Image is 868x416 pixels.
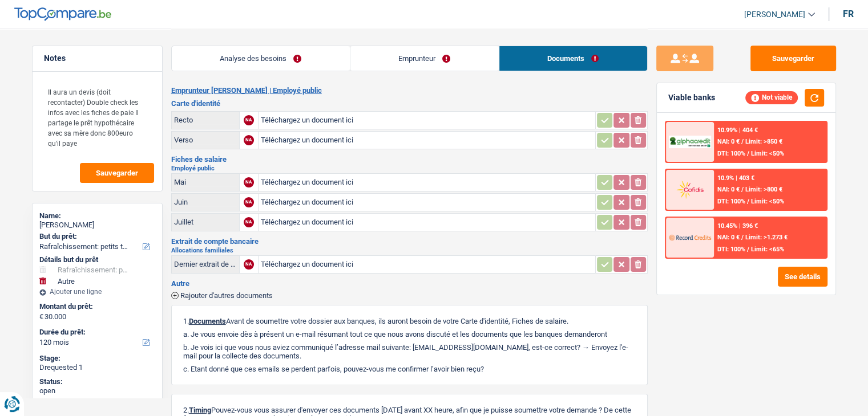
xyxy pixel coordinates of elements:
[171,100,648,107] h3: Carte d'identité
[750,46,836,71] button: Sauvegarder
[39,377,155,386] div: Status:
[39,302,153,311] label: Montant du prêt:
[189,317,226,325] span: Documents
[747,198,749,205] span: /
[669,136,711,149] img: AlphaCredit
[171,238,648,245] h3: Extrait de compte bancaire
[39,288,155,296] div: Ajouter une ligne
[174,198,237,206] div: Juin
[171,156,648,163] h3: Fiches de salaire
[174,116,237,124] div: Recto
[668,93,715,103] div: Viable banks
[244,177,254,187] div: NA
[244,115,254,125] div: NA
[189,406,211,414] span: Timing
[669,179,711,200] img: Cofidis
[171,292,273,299] button: Rajouter d'autres documents
[183,365,636,373] p: c. Etant donné que ces emails se perdent parfois, pouvez-vous me confirmer l’avoir bien reçu?
[39,363,155,372] div: Drequested 1
[717,138,740,145] span: NAI: 0 €
[174,218,237,226] div: Juillet
[44,54,151,63] h5: Notes
[183,317,636,325] p: 1. Avant de soumettre votre dossier aux banques, ils auront besoin de votre Carte d'identité, Fic...
[499,46,647,71] a: Documents
[717,174,754,182] div: 10.9% | 403 €
[741,234,744,241] span: /
[183,330,636,338] p: a. Je vous envoie dès à présent un e-mail résumant tout ce que nous avons discuté et les doc...
[244,259,254,270] div: NA
[39,328,153,337] label: Durée du prêt:
[183,343,636,360] p: b. Je vois ici que vous nous aviez communiqué l’adresse mail suivante: [EMAIL_ADDRESS][DOMAIN_NA...
[745,91,798,104] div: Not viable
[717,234,740,241] span: NAI: 0 €
[171,247,648,254] h2: Allocations familiales
[39,221,155,230] div: [PERSON_NAME]
[747,150,749,157] span: /
[180,292,273,299] span: Rajouter d'autres documents
[751,198,784,205] span: Limit: <50%
[745,234,788,241] span: Limit: >1.273 €
[171,280,648,287] h3: Autre
[39,232,153,241] label: But du prêt:
[171,86,648,95] h2: Emprunteur [PERSON_NAME] | Employé public
[39,312,43,321] span: €
[39,386,155,395] div: open
[717,127,758,134] div: 10.99% | 404 €
[744,10,805,19] span: [PERSON_NAME]
[741,138,744,145] span: /
[244,217,254,227] div: NA
[717,246,745,253] span: DTI: 100%
[717,198,745,205] span: DTI: 100%
[172,46,350,71] a: Analyse des besoins
[174,136,237,144] div: Verso
[843,9,854,19] div: fr
[717,222,758,230] div: 10.45% | 396 €
[96,169,138,177] span: Sauvegarder
[751,246,784,253] span: Limit: <65%
[741,186,744,193] span: /
[669,227,711,248] img: Record Credits
[39,255,155,264] div: Détails but du prêt
[174,178,237,186] div: Mai
[350,46,499,71] a: Emprunteur
[14,7,111,21] img: TopCompare Logo
[174,260,237,268] div: Dernier extrait de compte pour vos allocations familiales
[751,150,784,157] span: Limit: <50%
[80,163,154,183] button: Sauvegarder
[745,138,782,145] span: Limit: >850 €
[244,135,254,145] div: NA
[717,186,740,193] span: NAI: 0 €
[39,211,155,221] div: Name:
[745,186,782,193] span: Limit: >800 €
[778,267,827,287] button: See details
[244,197,254,207] div: NA
[39,354,155,363] div: Stage:
[747,246,749,253] span: /
[735,5,815,24] a: [PERSON_NAME]
[717,150,745,157] span: DTI: 100%
[171,165,648,172] h2: Employé public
